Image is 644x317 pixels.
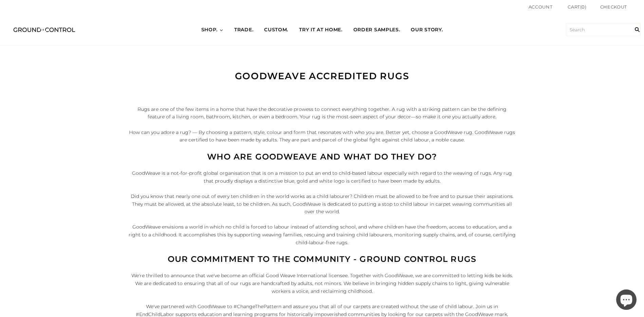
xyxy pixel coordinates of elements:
[201,27,218,33] span: SHOP.
[129,272,516,295] p: We're thrilled to announce that we've become an official Good Weave International licensee. Toget...
[411,27,443,33] span: OUR STORY.
[235,70,409,82] span: GOODWEAVE ACCREDITED RUGS
[129,254,516,264] h2: Our Commitment to the Community - Ground Control Rugs
[196,20,229,39] a: SHOP.
[529,4,553,10] a: Account
[568,4,580,10] span: Cart
[405,20,448,39] a: OUR STORY.
[582,4,585,10] span: 0
[568,3,587,11] a: Cart(0)
[259,20,294,39] a: CUSTOM.
[129,152,516,162] h2: Who Are GoodWeave and What Do They Do?
[234,27,253,33] span: TRADE.
[630,14,644,45] input: Search
[353,27,400,33] span: ORDER SAMPLES.
[566,23,641,36] input: Search
[294,20,348,39] a: TRY IT AT HOME.
[264,27,288,33] span: CUSTOM.
[229,20,259,39] a: TRADE.
[129,105,516,121] p: Rugs are one of the few items in a home that have the decorative prowess to connect everything to...
[348,20,406,39] a: ORDER SAMPLES.
[129,223,516,246] p: GoodWeave envisions a world in which no child is forced to labour instead of attending school, an...
[129,129,516,144] p: How can you adore a rug? — By choosing a pattern, style, colour and form that resonates with who ...
[129,193,516,216] p: Did you know that nearly one out of every ten children in the world works as a child labourer? Ch...
[614,289,639,312] inbox-online-store-chat: Shopify online store chat
[299,27,343,33] span: TRY IT AT HOME.
[129,169,516,185] p: GoodWeave is a not-for-profit global organisation that is on a mission to put an end to child-bas...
